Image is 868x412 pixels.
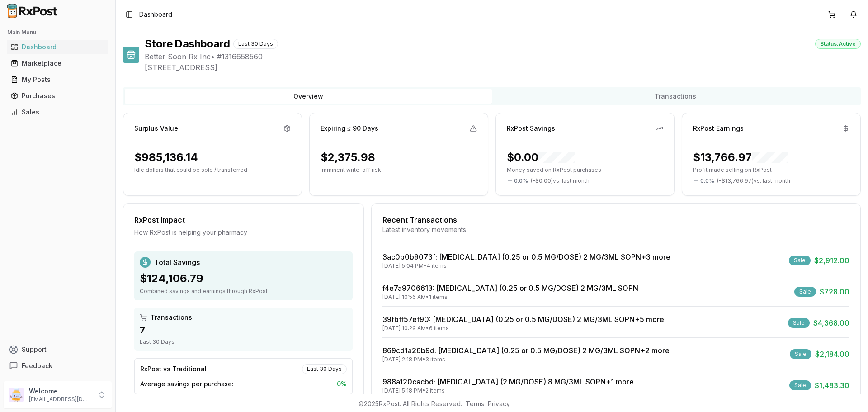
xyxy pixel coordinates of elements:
[11,91,104,100] div: Purchases
[815,39,861,49] div: Status: Active
[7,29,108,36] h2: Main Menu
[507,166,663,174] p: Money saved on RxPost purchases
[507,150,575,165] div: $0.00
[382,346,670,355] a: 869cd1a26b9d: [MEDICAL_DATA] (0.25 or 0.5 MG/DOSE) 2 MG/3ML SOPN+2 more
[693,166,849,174] p: Profit made selling on RxPost
[382,377,634,386] a: 988a120cacbd: [MEDICAL_DATA] (2 MG/DOSE) 8 MG/3ML SOPN+1 more
[302,364,347,374] div: Last 30 Days
[382,214,849,225] div: Recent Transactions
[789,380,811,390] div: Sale
[140,271,347,286] div: $124,106.79
[693,124,744,133] div: RxPost Earnings
[145,37,230,51] h1: Store Dashboard
[11,75,104,84] div: My Posts
[814,255,849,266] span: $2,912.00
[492,89,859,104] button: Transactions
[139,10,172,19] nav: breadcrumb
[382,294,638,301] div: [DATE] 10:56 AM • 1 items
[531,177,590,185] span: ( - $0.00 ) vs. last month
[815,349,849,360] span: $2,184.00
[29,396,92,403] p: [EMAIL_ADDRESS][DOMAIN_NAME]
[488,400,510,407] a: Privacy
[140,365,207,374] div: RxPost vs Traditional
[11,43,104,52] div: Dashboard
[134,124,178,133] div: Surplus Value
[4,56,112,71] button: Marketplace
[140,338,347,346] div: Last 30 Days
[382,284,638,293] a: f4e7a9706613: [MEDICAL_DATA] (0.25 or 0.5 MG/DOSE) 2 MG/3ML SOPN
[382,387,634,394] div: [DATE] 5:18 PM • 2 items
[125,89,492,104] button: Overview
[790,349,811,359] div: Sale
[140,324,347,336] div: 7
[337,379,347,388] span: 0 %
[134,150,198,165] div: $985,136.14
[382,315,664,324] a: 39fbff57ef90: [MEDICAL_DATA] (0.25 or 0.5 MG/DOSE) 2 MG/3ML SOPN+5 more
[9,388,24,402] img: User avatar
[140,288,347,295] div: Combined savings and earnings through RxPost
[4,72,112,87] button: My Posts
[382,225,849,234] div: Latest inventory movements
[507,124,555,133] div: RxPost Savings
[7,55,108,71] a: Marketplace
[29,387,92,396] p: Welcome
[4,89,112,103] button: Purchases
[154,257,200,268] span: Total Savings
[321,166,477,174] p: Imminent write-off risk
[4,40,112,54] button: Dashboard
[466,400,484,407] a: Terms
[22,361,52,370] span: Feedback
[4,341,112,358] button: Support
[788,318,810,328] div: Sale
[717,177,790,185] span: ( - $13,766.97 ) vs. last month
[139,10,172,19] span: Dashboard
[693,150,788,165] div: $13,766.97
[382,252,670,261] a: 3ac0b0b9073f: [MEDICAL_DATA] (0.25 or 0.5 MG/DOSE) 2 MG/3ML SOPN+3 more
[794,287,816,297] div: Sale
[382,325,664,332] div: [DATE] 10:29 AM • 6 items
[11,59,104,68] div: Marketplace
[7,71,108,88] a: My Posts
[151,313,192,322] span: Transactions
[145,62,861,73] span: [STREET_ADDRESS]
[700,177,714,185] span: 0.0 %
[382,262,670,270] div: [DATE] 5:04 PM • 4 items
[145,51,861,62] span: Better Soon Rx Inc • # 1316658560
[321,150,375,165] div: $2,375.98
[321,124,378,133] div: Expiring ≤ 90 Days
[7,39,108,55] a: Dashboard
[382,356,670,363] div: [DATE] 2:18 PM • 3 items
[134,228,353,237] div: How RxPost is helping your pharmacy
[233,39,278,49] div: Last 30 Days
[7,104,108,120] a: Sales
[813,317,849,328] span: $4,368.00
[7,88,108,104] a: Purchases
[815,380,849,391] span: $1,483.30
[4,358,112,374] button: Feedback
[820,286,849,297] span: $728.00
[140,379,233,388] span: Average savings per purchase:
[11,108,104,117] div: Sales
[134,166,291,174] p: Idle dollars that could be sold / transferred
[4,4,61,18] img: RxPost Logo
[789,256,811,265] div: Sale
[134,214,353,225] div: RxPost Impact
[4,105,112,119] button: Sales
[514,177,528,185] span: 0.0 %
